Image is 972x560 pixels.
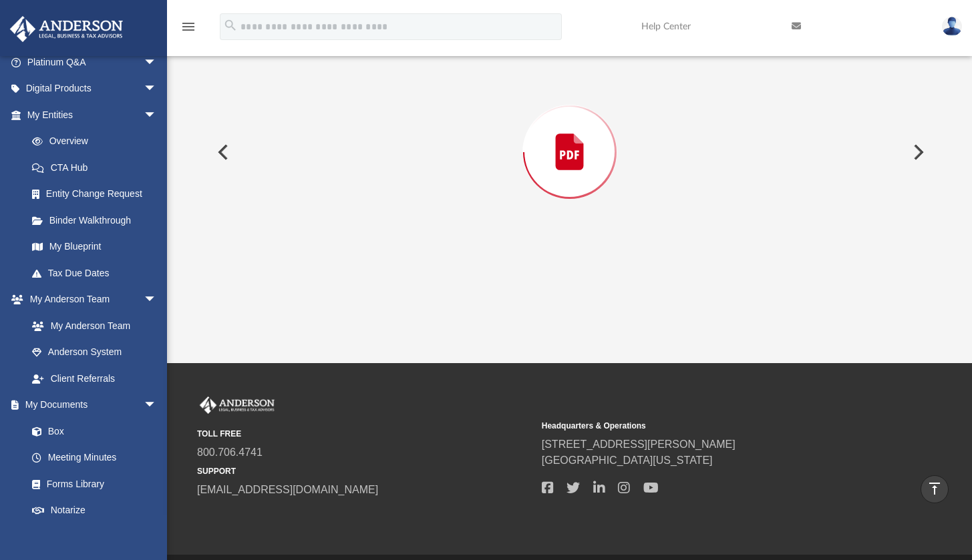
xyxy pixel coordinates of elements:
a: Overview [19,128,177,155]
button: Next File [903,133,932,171]
a: Binder Walkthrough [19,207,177,234]
a: Anderson System [19,339,170,366]
img: Anderson Advisors Platinum Portal [197,396,277,414]
a: My Anderson Team [19,312,164,339]
a: [GEOGRAPHIC_DATA][US_STATE] [542,455,713,466]
a: My Blueprint [19,234,170,260]
a: Tax Due Dates [19,260,177,286]
a: Entity Change Request [19,181,177,208]
small: TOLL FREE [197,428,532,440]
i: search [223,18,238,33]
a: Notarize [19,497,170,524]
span: arrow_drop_down [144,101,170,129]
i: vertical_align_top [927,481,943,497]
a: Meeting Minutes [19,445,170,471]
a: My Documentsarrow_drop_down [9,392,170,418]
a: My Entitiesarrow_drop_down [9,101,177,128]
i: menu [180,19,196,35]
span: arrow_drop_down [144,286,170,314]
a: Box [19,418,164,445]
a: Platinum Q&Aarrow_drop_down [9,49,177,75]
span: arrow_drop_down [144,75,170,103]
span: arrow_drop_down [144,392,170,419]
a: Forms Library [19,471,164,497]
img: Anderson Advisors Platinum Portal [6,16,127,42]
a: [EMAIL_ADDRESS][DOMAIN_NAME] [197,484,378,495]
small: Headquarters & Operations [542,420,877,432]
small: SUPPORT [197,465,532,477]
a: vertical_align_top [921,475,949,503]
span: arrow_drop_down [144,49,170,76]
a: Digital Productsarrow_drop_down [9,75,177,102]
a: [STREET_ADDRESS][PERSON_NAME] [542,439,736,450]
a: 800.706.4741 [197,447,263,458]
a: My Anderson Teamarrow_drop_down [9,286,170,313]
a: CTA Hub [19,154,177,181]
img: User Pic [942,17,962,36]
button: Previous File [207,133,236,171]
a: menu [180,25,196,35]
a: Client Referrals [19,365,170,392]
